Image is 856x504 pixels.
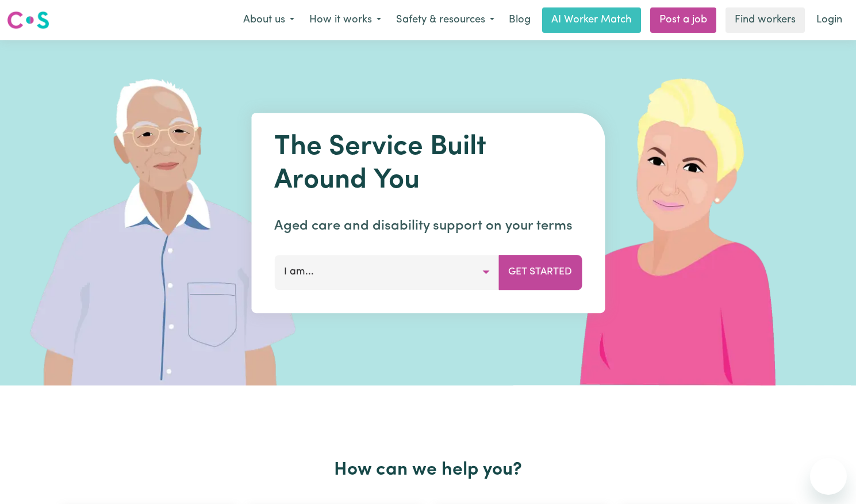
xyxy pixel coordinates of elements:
[809,7,849,33] a: Login
[236,8,302,32] button: About us
[810,458,847,495] iframe: Button to launch messaging window
[542,7,641,33] a: AI Worker Match
[498,255,582,289] button: Get Started
[274,131,582,197] h1: The Service Built Around You
[502,7,538,33] a: Blog
[389,8,502,32] button: Safety & resources
[56,459,801,481] h2: How can we help you?
[650,7,716,33] a: Post a job
[726,7,805,33] a: Find workers
[274,216,582,236] p: Aged care and disability support on your terms
[274,255,499,289] button: I am...
[7,10,49,30] img: Careseekers logo
[7,7,49,33] a: Careseekers logo
[302,8,389,32] button: How it works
